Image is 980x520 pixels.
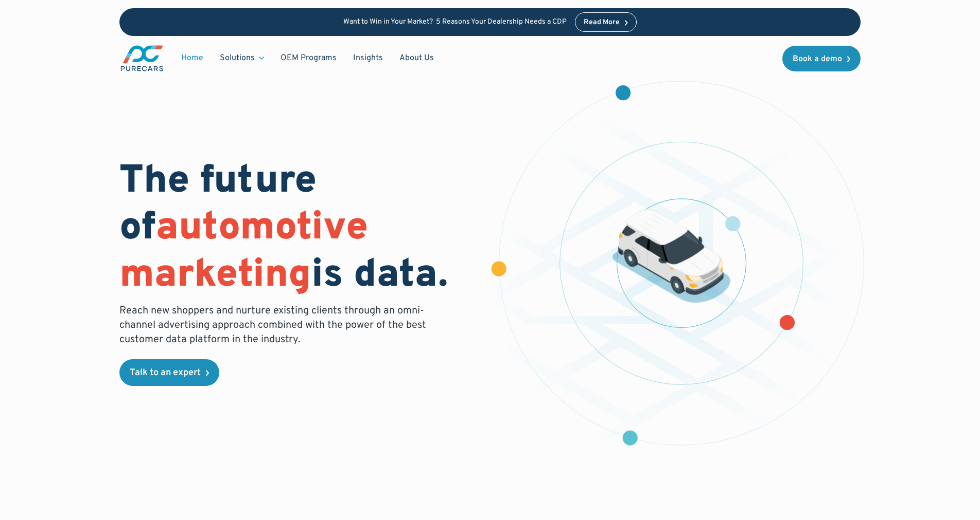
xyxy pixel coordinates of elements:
a: Read More [575,12,637,32]
a: OEM Programs [272,48,345,68]
a: Book a demo [782,46,861,71]
a: Insights [345,48,391,68]
div: Solutions [220,52,255,64]
div: Read More [584,19,620,26]
a: Talk to an expert [119,359,219,386]
a: About Us [391,48,442,68]
a: main [119,44,165,72]
img: illustration of a vehicle [612,210,731,303]
div: Talk to an expert [130,368,201,378]
a: Home [173,48,212,68]
h1: The future of is data. [119,159,478,300]
p: Reach new shoppers and nurture existing clients through an omni-channel advertising approach comb... [119,304,432,347]
p: Want to Win in Your Market? 5 Reasons Your Dealership Needs a CDP [343,18,567,27]
span: automotive marketing [119,204,368,300]
img: purecars logo [119,44,165,72]
div: Solutions [212,48,272,68]
div: Book a demo [793,55,842,63]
